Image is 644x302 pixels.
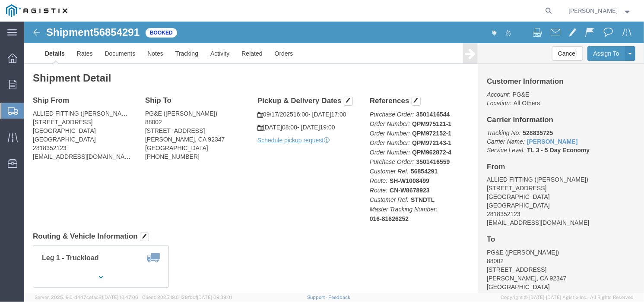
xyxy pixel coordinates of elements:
span: Copyright © [DATE]-[DATE] Agistix Inc., All Rights Reserved [501,294,634,301]
span: Client: 2025.19.0-129fbcf [142,295,232,300]
a: Feedback [328,295,350,300]
span: Steven Berendsen [569,6,618,16]
span: Server: 2025.19.0-d447cefac8f [35,295,138,300]
a: Support [307,295,329,300]
button: [PERSON_NAME] [568,6,632,16]
img: logo [6,4,67,17]
span: [DATE] 09:39:01 [197,295,232,300]
iframe: FS Legacy Container [24,22,644,293]
span: [DATE] 10:47:06 [103,295,138,300]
